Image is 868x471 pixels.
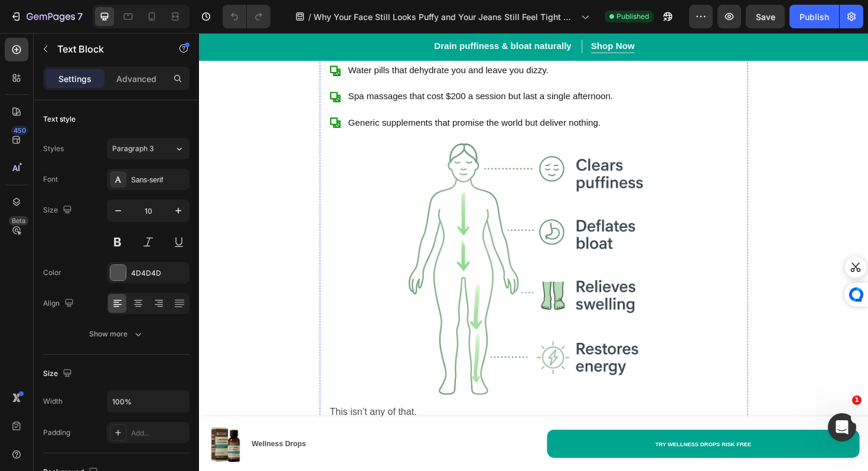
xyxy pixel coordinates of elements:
div: Align [43,296,76,312]
span: Paragraph 3 [112,143,154,154]
div: 450 [11,126,28,135]
p: Advanced [116,73,156,85]
span: / [308,11,311,23]
span: Published [616,11,649,22]
a: TRY WELLNESS DROPS RISK FREE [368,420,699,450]
div: Beta [9,216,28,225]
div: Add... [131,428,187,439]
span: This isn’t any of that. [138,395,230,407]
button: 7 [5,5,88,28]
div: Text style [43,114,76,125]
iframe: Intercom live chat [828,413,856,441]
div: Sans-serif [131,175,187,185]
div: Size [43,366,74,382]
input: Auto [107,391,189,412]
button: Paragraph 3 [107,138,190,159]
p: Generic supplements that promise the world but deliver nothing. [158,87,438,104]
strong: TRY WELLNESS DROPS RISK FREE [483,432,585,439]
img: gempages_577098816084247540-ab524bab-ff38-4cae-92d1-c9903dbe917e.png [9,416,45,454]
p: Spa massages that cost $200 a session but last a single afternoon. [158,59,438,76]
p: Water pills that dehydrate you and leave you dizzy. [158,31,438,48]
span: Save [756,12,775,22]
p: Text Block [57,42,158,56]
div: Padding [43,427,70,438]
p: Settings [58,73,92,85]
div: Font [43,174,58,185]
button: Save [746,5,785,28]
div: Color [43,267,61,278]
div: Undo/Redo [223,5,270,28]
div: Width [43,396,63,407]
button: Show more [43,323,190,345]
div: Show more [89,328,144,340]
span: 1 [852,395,862,405]
button: Publish [789,5,839,28]
p: 7 [77,9,83,24]
iframe: Design area [199,33,868,471]
div: Size [43,202,74,218]
div: 4D4D4D [131,268,187,279]
img: gempages_577098816084247540-02cfc10d-6f72-425e-9528-d27b00eff93a.png [137,106,572,395]
strong: Wellness Drops [56,430,113,439]
div: Publish [800,11,829,23]
div: Styles [43,143,64,154]
span: Why Your Face Still Looks Puffy and Your Jeans Still Feel Tight — Even if You’re Dieting and Work... [314,11,576,23]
